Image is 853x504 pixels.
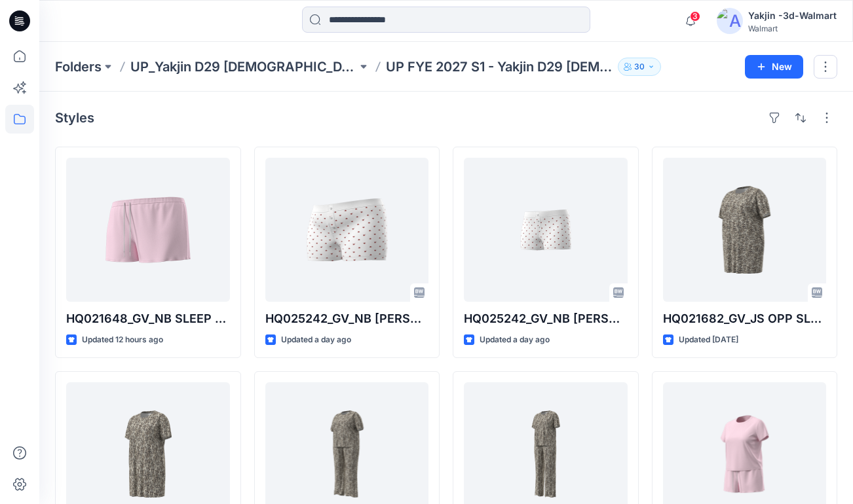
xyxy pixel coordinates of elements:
p: UP FYE 2027 S1 - Yakjin D29 [DEMOGRAPHIC_DATA] Sleepwear [386,58,613,76]
p: 30 [634,60,645,74]
img: avatar [717,8,743,34]
div: Yakjin -3d-Walmart [748,8,837,24]
a: HQ025242_GV_NB CAMI BOXER SET_BOXER SHORT PLUS [265,158,429,302]
button: New [745,55,803,79]
h4: Styles [55,110,94,126]
a: HQ021682_GV_JS OPP SLEEPSHIRT_PLUS [663,158,827,302]
p: HQ025242_GV_NB [PERSON_NAME] SET_BOXER SHORT [464,310,628,328]
div: Walmart [748,24,837,33]
p: Updated [DATE] [679,333,738,347]
p: HQ021648_GV_NB SLEEP SHRKN SHORT SET_SHORT [66,310,230,328]
a: UP_Yakjin D29 [DEMOGRAPHIC_DATA] Sleep [130,58,357,76]
a: HQ025242_GV_NB CAMI BOXER SET_BOXER SHORT [464,158,628,302]
a: HQ021648_GV_NB SLEEP SHRKN SHORT SET_SHORT [66,158,230,302]
p: HQ021682_GV_JS OPP SLEEPSHIRT_PLUS [663,310,827,328]
p: Updated a day ago [281,333,351,347]
span: 3 [690,11,700,22]
p: Updated a day ago [480,333,550,347]
p: Updated 12 hours ago [82,333,163,347]
p: HQ025242_GV_NB [PERSON_NAME] SET_BOXER SHORT PLUS [265,310,429,328]
a: Folders [55,58,102,76]
button: 30 [618,58,661,76]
